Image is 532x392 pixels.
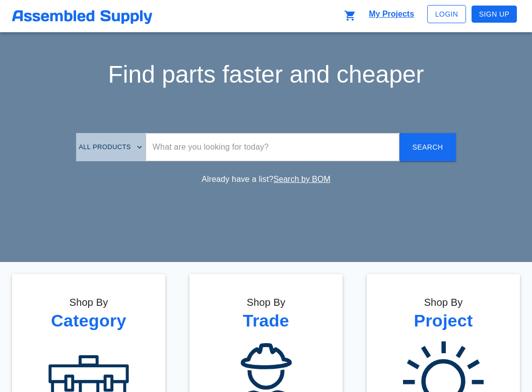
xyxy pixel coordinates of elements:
h6: Shop By [32,294,145,310]
p: Already have a list? [12,173,520,185]
input: search [146,133,400,161]
button: Search by BOM [274,175,330,184]
span: Search [408,141,448,154]
h3: Find parts faster and cheaper [12,60,520,89]
button: Login [427,5,467,24]
b: Project [414,311,473,330]
span: Sign Up [479,8,509,21]
button: All Products [76,140,146,155]
img: AS logo [12,10,152,24]
b: Category [51,311,126,330]
h6: Shop By [210,294,322,310]
span: All Products [79,142,143,153]
a: My Projects [369,7,414,22]
span: Login [435,8,458,21]
button: Sign Up [471,5,517,24]
b: Trade [243,311,289,330]
h6: Shop By [387,294,500,310]
button: Search [400,133,456,161]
